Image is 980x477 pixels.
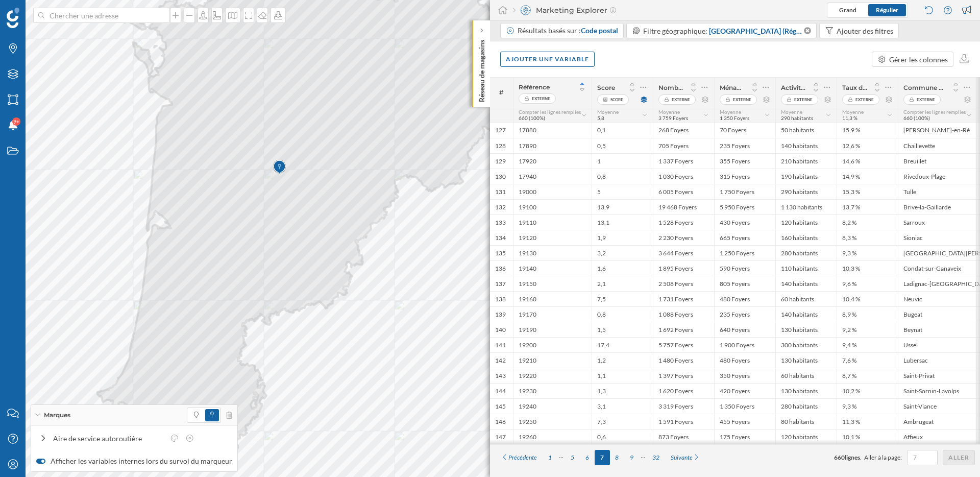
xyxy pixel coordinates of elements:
[653,337,714,352] div: 5 757 Foyers
[513,368,592,383] div: 19220
[837,414,898,429] div: 11,3 %
[643,27,707,35] span: Filtre géographique:
[653,169,714,184] div: 1 030 Foyers
[519,115,545,121] span: 660 (100%)
[842,84,867,91] span: Taux de chômage
[519,83,550,91] span: Référence
[513,352,592,368] div: 19210
[898,352,976,368] div: Lubersac
[775,184,837,199] div: 290 habitants
[842,115,857,121] span: 11,3 %
[597,84,615,91] span: Score
[714,199,775,214] div: 5 950 Foyers
[592,214,653,230] div: 13,1
[519,109,581,115] span: Compter les lignes remplies
[720,115,749,121] span: 1 350 Foyers
[910,452,935,463] input: 7
[653,368,714,383] div: 1 397 Foyers
[513,199,592,214] div: 19100
[658,109,680,115] span: Moyenne
[839,6,856,14] span: Grand
[775,291,837,306] div: 60 habitants
[532,93,550,104] span: Externe
[775,337,837,352] div: 300 habitants
[898,429,976,444] div: Affieux
[495,142,506,150] span: 128
[898,322,976,337] div: Beynat
[495,356,506,365] span: 142
[495,295,506,303] span: 138
[898,260,976,276] div: Condat-sur-Ganaveix
[592,184,653,199] div: 5
[658,115,688,121] span: 3 759 Foyers
[513,429,592,444] div: 19260
[898,245,976,260] div: [GEOGRAPHIC_DATA][PERSON_NAME]
[495,157,506,165] span: 129
[837,138,898,153] div: 12,6 %
[837,429,898,444] div: 10,1 %
[513,322,592,337] div: 19190
[714,169,775,184] div: 315 Foyers
[775,398,837,414] div: 280 habitants
[837,291,898,306] div: 10,4 %
[13,116,19,127] span: 9+
[592,322,653,337] div: 1,5
[714,414,775,429] div: 455 Foyers
[733,94,751,105] span: Externe
[714,260,775,276] div: 590 Foyers
[44,411,70,420] span: Marques
[714,306,775,322] div: 235 Foyers
[597,109,619,115] span: Moyenne
[592,368,653,383] div: 1,1
[495,265,506,273] span: 136
[775,123,837,138] div: 50 habitants
[495,387,506,395] span: 144
[903,109,966,115] span: Compter les lignes remplies
[775,306,837,322] div: 140 habitants
[653,153,714,169] div: 1 337 Foyers
[903,115,930,121] span: 660 (100%)
[495,188,506,196] span: 131
[513,337,592,352] div: 19200
[513,291,592,306] div: 19160
[917,94,935,105] span: Externe
[495,418,506,426] span: 146
[781,84,806,91] span: Activité des résidents: Artisan, commerçant ou entreprise
[837,169,898,184] div: 14,9 %
[837,337,898,352] div: 9,4 %
[775,322,837,337] div: 130 habitants
[495,433,506,441] span: 147
[898,368,976,383] div: Saint-Privat
[720,109,741,115] span: Moyenne
[653,352,714,368] div: 1 480 Foyers
[775,214,837,230] div: 120 habitants
[495,311,506,319] span: 139
[495,173,506,181] span: 130
[837,245,898,260] div: 9,3 %
[495,249,506,257] span: 135
[714,398,775,414] div: 1 350 Foyers
[592,153,653,169] div: 1
[592,138,653,153] div: 0,5
[898,414,976,429] div: Ambrugeat
[610,94,623,105] span: Score
[653,260,714,276] div: 1 895 Foyers
[513,306,592,322] div: 19170
[837,123,898,138] div: 15,9 %
[495,280,506,288] span: 137
[903,84,946,91] span: Commune Sans Arrondissements
[592,414,653,429] div: 7,3
[592,245,653,260] div: 3,2
[592,276,653,291] div: 2,1
[653,306,714,322] div: 1 088 Foyers
[864,453,902,462] span: Aller à la page:
[714,123,775,138] div: 70 Foyers
[495,88,508,97] span: #
[898,306,976,322] div: Bugeat
[653,398,714,414] div: 3 319 Foyers
[495,341,506,349] span: 141
[714,322,775,337] div: 640 Foyers
[653,123,714,138] div: 268 Foyers
[653,414,714,429] div: 1 591 Foyers
[513,184,592,199] div: 19000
